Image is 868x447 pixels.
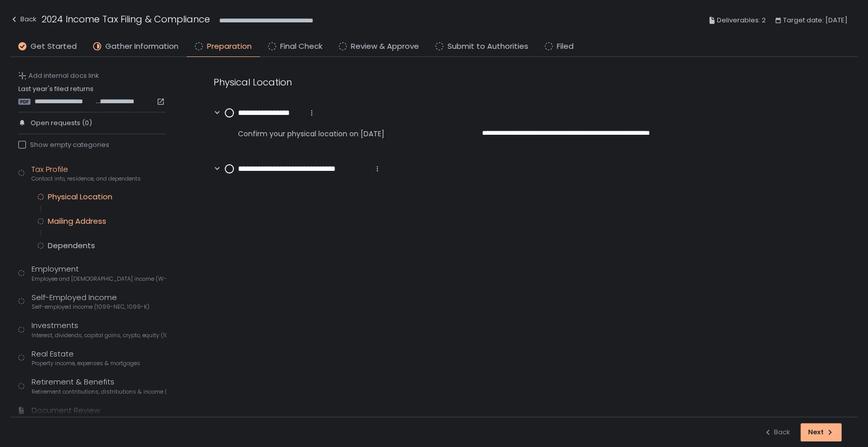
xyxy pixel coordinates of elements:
[32,388,166,396] span: Retirement contributions, distributions & income (1099-R, 5498)
[808,428,834,437] div: Next
[32,348,140,368] div: Real Estate
[105,41,178,52] span: Gather Information
[764,423,790,441] button: Back
[32,164,141,183] div: Tax Profile
[42,12,210,26] h1: 2024 Income Tax Filing & Compliance
[32,263,166,283] div: Employment
[48,216,106,226] div: Mailing Address
[32,376,166,396] div: Retirement & Benefits
[351,41,419,52] span: Review & Approve
[48,192,112,202] div: Physical Location
[32,275,166,283] span: Employee and [DEMOGRAPHIC_DATA] income (W-2s)
[32,360,140,367] span: Property income, expenses & mortgages
[10,13,37,25] div: Back
[447,41,528,52] span: Submit to Authorities
[207,41,252,52] span: Preparation
[31,118,92,128] span: Open requests (0)
[764,428,790,437] div: Back
[557,41,574,52] span: Filed
[48,241,95,251] div: Dependents
[238,129,458,139] span: Confirm your physical location on [DATE]
[32,175,141,183] span: Contact info, residence, and dependents
[32,292,149,311] div: Self-Employed Income
[800,423,842,441] button: Next
[18,71,99,80] button: Add internal docs link
[10,12,37,29] button: Back
[31,41,77,52] span: Get Started
[32,405,100,416] div: Document Review
[32,303,149,311] span: Self-employed income (1099-NEC, 1099-K)
[280,41,322,52] span: Final Check
[783,14,848,26] span: Target date: [DATE]
[214,75,702,89] div: Physical Location
[32,320,166,339] div: Investments
[18,84,166,106] div: Last year's filed returns
[32,332,166,339] span: Interest, dividends, capital gains, crypto, equity (1099s, K-1s)
[717,14,766,26] span: Deliverables: 2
